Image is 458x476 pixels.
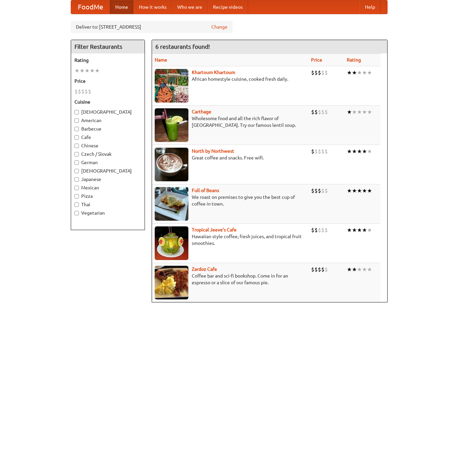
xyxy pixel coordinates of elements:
[357,226,362,234] li: ★
[74,78,141,84] h5: Price
[172,0,208,14] a: Who we are
[155,154,306,161] p: Great coffee and snacks. Free wifi.
[74,159,141,166] label: German
[155,108,188,142] img: carthage.jpg
[314,108,318,116] li: $
[352,266,357,273] li: ★
[74,193,141,199] label: Pizza
[133,0,172,14] a: How it works
[74,211,79,215] input: Vegetarian
[74,151,141,157] label: Czech / Slovak
[74,142,141,149] label: Chinese
[321,266,325,273] li: $
[155,233,306,247] p: Hawaiian style coffee, fresh juices, and tropical fruit smoothies.
[192,266,217,272] a: Zardoz Cafe
[155,272,306,286] p: Coffee bar and sci-fi bookshop. Come in for an espresso or a slice of our famous pie.
[321,226,325,234] li: $
[155,115,306,129] p: Wholesome food and all the rich flavor of [GEOGRAPHIC_DATA]. Try our famous lentil soup.
[71,21,233,33] div: Deliver to: [STREET_ADDRESS]
[74,177,79,182] input: Japanese
[311,226,314,234] li: $
[352,226,357,234] li: ★
[155,43,210,50] ng-pluralize: 6 restaurants found!
[314,187,318,194] li: $
[318,69,321,76] li: $
[192,109,211,114] a: Carthage
[360,0,380,14] a: Help
[314,266,318,273] li: $
[311,108,314,116] li: $
[357,108,362,116] li: ★
[88,88,91,95] li: $
[367,69,372,76] li: ★
[362,108,367,116] li: ★
[74,134,141,141] label: Cafe
[80,67,85,74] li: ★
[74,210,141,216] label: Vegetarian
[74,67,80,74] li: ★
[74,186,79,190] input: Mexican
[311,57,322,63] a: Price
[192,227,237,232] a: Tropical Jeeve's Cafe
[362,148,367,155] li: ★
[321,187,325,194] li: $
[74,184,141,191] label: Mexican
[347,148,352,155] li: ★
[325,69,328,76] li: $
[311,148,314,155] li: $
[192,70,235,75] a: Khartoum Khartoum
[155,76,306,82] p: African homestyle cuisine, cooked fresh daily.
[347,187,352,194] li: ★
[192,148,234,154] a: North by Northwest
[74,110,79,114] input: [DEMOGRAPHIC_DATA]
[74,152,79,156] input: Czech / Slovak
[74,201,141,208] label: Thai
[74,135,79,140] input: Cafe
[74,194,79,198] input: Pizza
[74,127,79,131] input: Barbecue
[357,148,362,155] li: ★
[318,226,321,234] li: $
[352,148,357,155] li: ★
[318,148,321,155] li: $
[90,67,95,74] li: ★
[314,69,318,76] li: $
[74,203,79,207] input: Thai
[78,88,81,95] li: $
[71,0,110,14] a: FoodMe
[208,0,248,14] a: Recipe videos
[357,187,362,194] li: ★
[74,144,79,148] input: Chinese
[347,108,352,116] li: ★
[347,57,361,63] a: Rating
[95,67,100,74] li: ★
[81,88,85,95] li: $
[155,69,188,103] img: khartoum.jpg
[192,188,219,193] a: Full of Beans
[362,266,367,273] li: ★
[85,88,88,95] li: $
[71,40,145,53] h4: Filter Restaurants
[347,69,352,76] li: ★
[314,226,318,234] li: $
[74,99,141,105] h5: Cuisine
[314,148,318,155] li: $
[74,168,141,174] label: [DEMOGRAPHIC_DATA]
[325,226,328,234] li: $
[155,226,188,260] img: jeeves.jpg
[155,266,188,299] img: zardoz.jpg
[155,148,188,181] img: north.jpg
[110,0,133,14] a: Home
[321,108,325,116] li: $
[362,187,367,194] li: ★
[347,266,352,273] li: ★
[74,118,79,123] input: American
[325,148,328,155] li: $
[325,108,328,116] li: $
[74,176,141,183] label: Japanese
[325,266,328,273] li: $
